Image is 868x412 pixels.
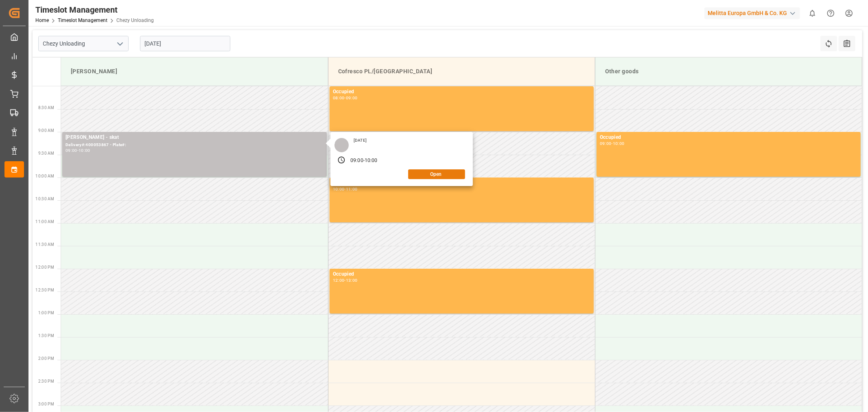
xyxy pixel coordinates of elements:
[58,18,107,23] a: Timeslot Management
[333,278,345,282] div: 12:00
[114,37,126,50] button: open menu
[38,356,54,361] span: 2:00 PM
[38,402,54,406] span: 3:00 PM
[35,18,49,23] a: Home
[350,157,363,164] div: 09:00
[68,64,321,79] div: [PERSON_NAME]
[35,265,54,270] span: 12:00 PM
[35,174,54,178] span: 10:00 AM
[346,278,358,282] div: 13:00
[38,379,54,384] span: 2:30 PM
[351,138,370,143] div: [DATE]
[35,219,54,224] span: 11:00 AM
[333,187,345,191] div: 10:00
[66,134,324,142] div: [PERSON_NAME] - skat
[600,134,857,142] div: Occupied
[613,142,625,145] div: 10:00
[79,149,90,152] div: 10:00
[333,270,590,278] div: Occupied
[38,36,129,51] input: Type to search/select
[346,187,358,191] div: 11:00
[38,311,54,315] span: 1:00 PM
[35,242,54,247] span: 11:30 AM
[612,142,613,145] div: -
[600,142,612,145] div: 09:00
[335,64,588,79] div: Cofresco PL/[GEOGRAPHIC_DATA]
[704,5,803,21] button: Melitta Europa GmbH & Co. KG
[344,96,345,100] div: -
[35,197,54,201] span: 10:30 AM
[66,142,324,149] div: Delivery#:400053867 - Plate#:
[77,149,79,152] div: -
[38,128,54,133] span: 9:00 AM
[38,105,54,110] span: 8:30 AM
[602,64,855,79] div: Other goods
[35,4,154,16] div: Timeslot Management
[38,333,54,338] span: 1:30 PM
[704,7,800,19] div: Melitta Europa GmbH & Co. KG
[408,169,465,179] button: Open
[35,288,54,292] span: 12:30 PM
[822,4,840,22] button: Help Center
[344,187,345,191] div: -
[346,96,358,100] div: 09:00
[344,278,345,282] div: -
[333,88,590,96] div: Occupied
[333,96,345,100] div: 08:00
[363,157,365,164] div: -
[140,36,230,51] input: DD-MM-YYYY
[38,151,54,156] span: 9:30 AM
[66,149,77,152] div: 09:00
[803,4,822,22] button: show 0 new notifications
[365,157,378,164] div: 10:00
